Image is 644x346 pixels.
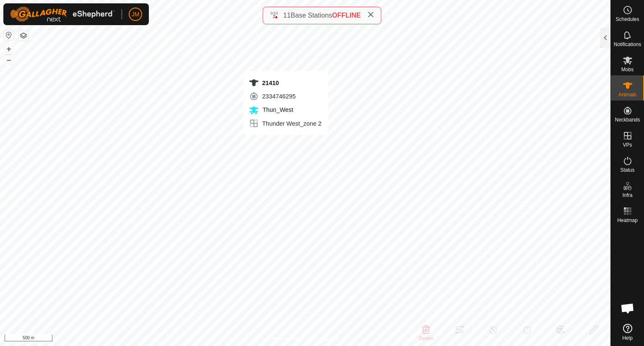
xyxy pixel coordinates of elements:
span: Notifications [614,42,641,47]
span: Base Stations [291,12,332,19]
button: – [4,55,14,65]
a: Help [611,320,644,344]
a: Open chat [615,296,640,321]
span: VPs [623,142,632,147]
span: Thun_West [260,106,293,113]
span: Help [622,336,633,341]
div: Thunder West_zone 2 [249,119,321,129]
span: Neckbands [615,117,640,122]
span: Heatmap [617,218,638,223]
img: Gallagher Logo [10,7,115,22]
div: 21410 [249,78,321,88]
a: Contact Us [314,335,338,343]
div: 2334746295 [249,91,321,101]
button: Reset Map [4,30,14,40]
span: Mobs [621,67,634,72]
span: Schedules [615,17,639,22]
a: Privacy Policy [272,335,304,343]
span: OFFLINE [332,12,361,19]
span: Infra [622,193,632,198]
span: Status [620,168,634,173]
button: + [4,44,14,54]
span: Animals [618,92,636,97]
span: 11 [283,12,291,19]
span: JM [132,10,140,19]
button: Map Layers [18,31,29,41]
